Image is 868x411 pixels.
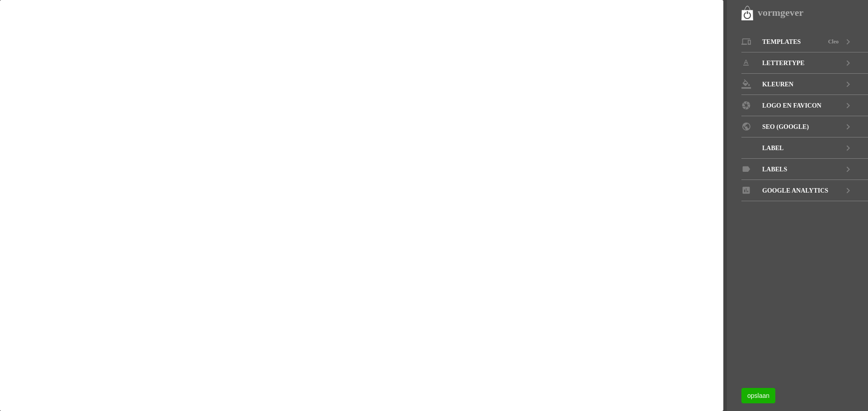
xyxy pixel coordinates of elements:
[762,180,828,201] span: GOOGLE ANALYTICS
[741,388,775,403] a: opslaan
[762,137,783,159] span: Label
[741,159,868,180] a: LABELS
[741,74,868,95] a: KLEUREN
[741,95,868,116] a: LOGO EN FAVICON
[741,180,868,201] a: GOOGLE ANALYTICS
[758,7,803,18] strong: vormgever
[762,116,809,137] span: SEO (GOOGLE)
[762,74,793,95] span: KLEUREN
[741,31,868,52] a: Templates Cleo
[741,116,868,137] a: SEO (GOOGLE)
[762,52,805,74] span: LETTERTYPE
[762,95,821,116] span: LOGO EN FAVICON
[762,159,787,180] span: LABELS
[762,31,801,52] span: Templates
[828,31,839,52] span: Cleo
[741,52,868,74] a: LETTERTYPE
